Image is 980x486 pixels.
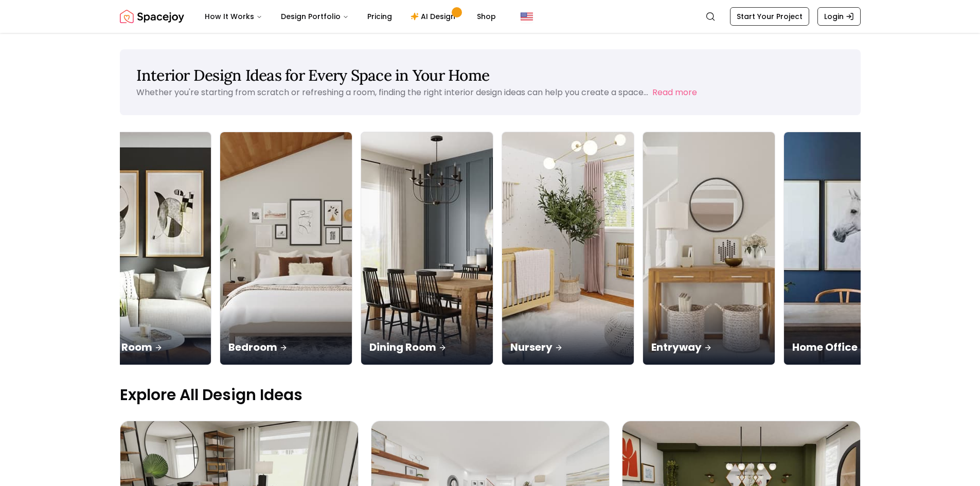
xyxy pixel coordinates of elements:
h1: Interior Design Ideas for Every Space in Your Home [136,66,844,84]
img: Entryway [643,132,775,365]
p: Dining Room [369,340,485,354]
a: AI Design [402,6,467,27]
p: Bedroom [228,340,344,354]
a: Login [817,7,861,26]
img: Nursery [502,132,634,365]
p: Whether you're starting from scratch or refreshing a room, finding the right interior design idea... [136,86,648,98]
p: Home Office [792,340,907,354]
button: Design Portfolio [273,6,357,27]
a: Spacejoy [120,6,184,27]
img: Dining Room [361,132,493,365]
img: Living Room [79,132,211,365]
p: Nursery [510,340,626,354]
a: Living RoomLiving Room [79,132,211,365]
a: Shop [469,6,504,27]
a: EntrywayEntryway [643,132,775,365]
nav: Main [197,6,504,27]
a: Pricing [359,6,400,27]
a: Start Your Project [730,7,809,26]
p: Explore All Design Ideas [120,386,861,404]
img: United States [521,10,533,23]
img: Spacejoy Logo [120,6,184,27]
a: Home OfficeHome Office [783,132,916,365]
button: How It Works [197,6,271,27]
p: Entryway [651,340,767,354]
a: NurseryNursery [502,132,634,365]
img: Home Office [784,132,916,365]
p: Living Room [87,340,203,354]
a: Dining RoomDining Room [361,132,493,365]
button: Read more [652,86,697,99]
a: BedroomBedroom [220,132,352,365]
img: Bedroom [220,132,352,365]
